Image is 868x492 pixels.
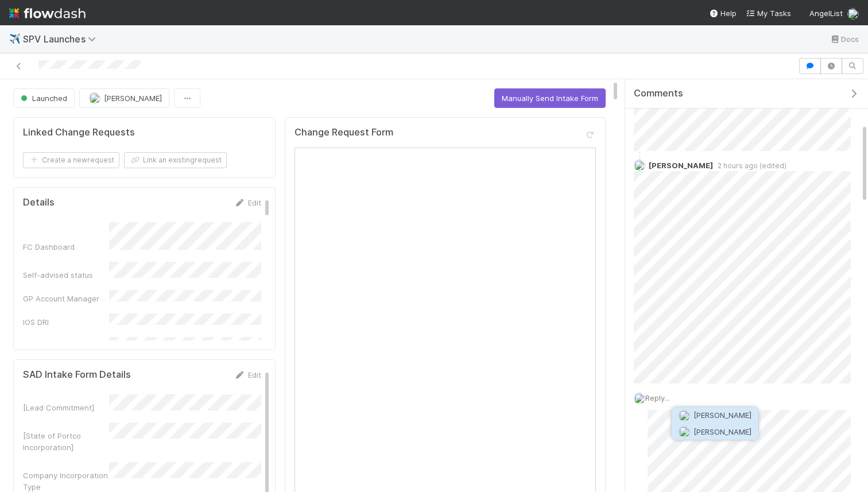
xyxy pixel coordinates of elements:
img: avatar_892eb56c-5b5a-46db-bf0b-2a9023d0e8f8.png [634,160,645,171]
span: [PERSON_NAME] [693,410,751,420]
img: avatar_0a9e60f7-03da-485c-bb15-a40c44fcec20.png [89,92,100,104]
button: [PERSON_NAME] [672,407,758,423]
a: Edit [234,198,261,207]
button: Link an existingrequest [124,152,227,168]
span: ✈️ [9,34,21,44]
h5: Details [23,197,55,208]
h5: Change Request Form [294,127,393,138]
img: avatar_0a9e60f7-03da-485c-bb15-a40c44fcec20.png [847,8,859,20]
img: avatar_0a9e60f7-03da-485c-bb15-a40c44fcec20.png [634,393,645,404]
a: My Tasks [746,7,791,19]
span: [PERSON_NAME] [693,427,751,436]
h5: SAD Intake Form Details [23,369,131,381]
a: Edit [234,370,261,379]
span: [PERSON_NAME] [649,161,713,170]
button: [PERSON_NAME] [79,88,169,108]
div: Help [709,7,737,19]
span: [PERSON_NAME] [104,94,162,103]
span: My Tasks [746,9,791,18]
div: IOS DRI [23,316,109,328]
h5: Linked Change Requests [23,127,135,138]
img: avatar_892eb56c-5b5a-46db-bf0b-2a9023d0e8f8.png [679,426,690,437]
button: Manually Send Intake Form [494,88,606,108]
img: logo-inverted-e16ddd16eac7371096b0.svg [9,3,86,23]
button: [PERSON_NAME] [672,424,758,440]
img: avatar_d02a2cc9-4110-42ea-8259-e0e2573f4e82.png [679,410,690,421]
div: [State of Portco Incorporation] [23,430,109,453]
span: SPV Launches [23,33,102,45]
span: 2 hours ago (edited) [713,161,786,170]
div: Self-advised status [23,269,109,281]
div: GP Account Manager [23,293,109,304]
span: AngelList [809,9,843,18]
div: [Lead Commitment] [23,402,109,413]
span: Comments [634,88,683,99]
button: Create a newrequest [23,152,119,168]
div: Ready to Launch DRI [23,340,109,351]
span: Reply... [645,393,670,402]
a: Docs [830,32,859,46]
div: FC Dashboard [23,241,109,253]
